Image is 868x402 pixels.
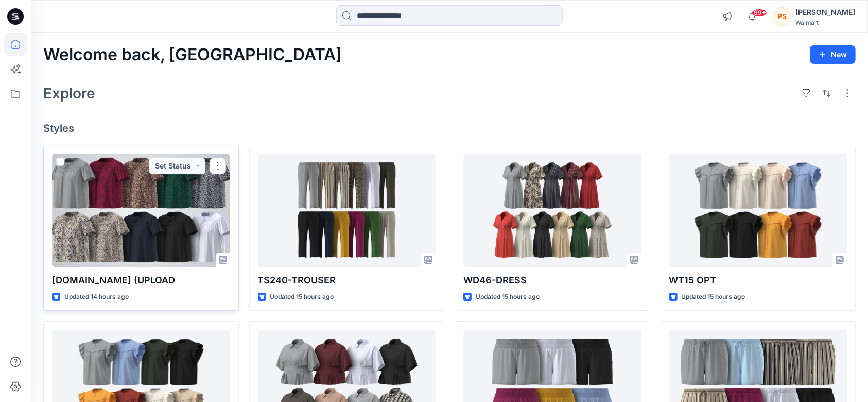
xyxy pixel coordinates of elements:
p: Updated 15 hours ago [682,292,745,303]
p: WT15 OPT [669,273,847,288]
div: Walmart [795,19,855,26]
a: WT15 OPT [669,154,847,267]
p: [DOMAIN_NAME] (UPLOAD [52,273,230,288]
p: Updated 15 hours ago [270,292,334,303]
a: TS245-SZ-1X-29-07-2025.bw (UPLOAD [52,154,230,267]
div: [PERSON_NAME] [795,6,855,19]
div: PS [773,7,791,26]
p: Updated 15 hours ago [476,292,540,303]
h4: Styles [43,122,856,135]
span: 99+ [752,9,767,17]
h2: Explore [43,85,95,102]
a: WD46-DRESS [463,154,641,267]
a: TS240-TROUSER [258,154,436,267]
p: TS240-TROUSER [258,273,436,288]
h2: Welcome back, [GEOGRAPHIC_DATA] [43,45,342,64]
p: WD46-DRESS [463,273,641,288]
button: New [810,45,856,64]
p: Updated 14 hours ago [64,292,129,303]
